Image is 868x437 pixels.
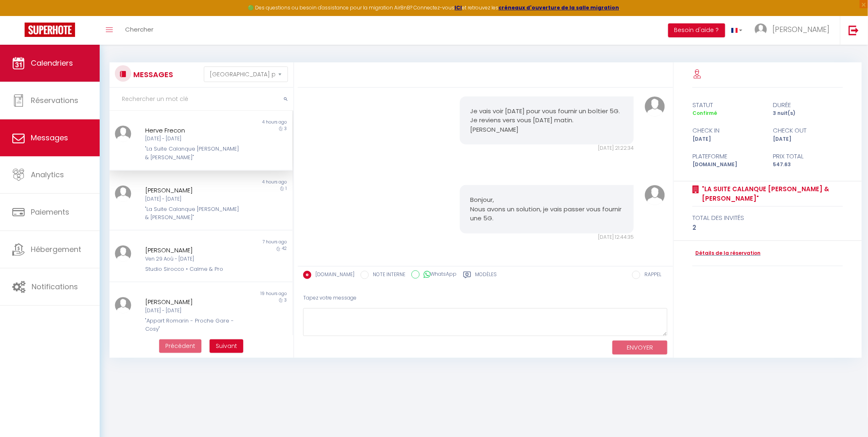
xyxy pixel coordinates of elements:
a: ICI [455,4,462,11]
div: Herve Frecon [145,126,241,135]
div: [DATE] 21:22:34 [460,144,634,152]
div: Prix total [768,151,849,161]
label: WhatsApp [420,270,457,279]
div: "Appart Romarin - Proche Gare - Cosy" [145,317,241,334]
span: Suivant [216,342,237,350]
label: NOTE INTERNE [369,271,405,280]
img: ... [115,297,131,313]
div: 4 hours ago [201,179,292,185]
button: ENVOYER [612,341,667,355]
span: Paiements [31,207,69,217]
div: "La Suite Calanque [PERSON_NAME] & [PERSON_NAME]" [145,205,241,222]
div: statut [687,100,768,110]
a: Détails de la réservation [692,249,761,257]
a: ... [PERSON_NAME] [749,16,840,45]
a: "La Suite Calanque [PERSON_NAME] & [PERSON_NAME]" [699,184,843,204]
span: 3 [285,126,287,132]
div: [DATE] 12:44:35 [460,233,634,241]
button: Next [210,339,243,353]
div: 2 [692,223,843,233]
span: 1 [286,185,287,192]
span: Chercher [125,25,153,34]
span: Analytics [31,169,64,180]
div: [DATE] - [DATE] [145,307,241,315]
img: Super Booking [25,23,75,37]
span: [PERSON_NAME] [772,24,830,34]
div: check in [687,126,768,135]
div: check out [768,126,849,135]
div: [DATE] [687,135,768,143]
div: Plateforme [687,151,768,161]
span: Notifications [32,281,78,292]
img: ... [115,245,131,262]
div: Studio Sirocco • Calme & Pro [145,265,241,273]
label: [DOMAIN_NAME] [311,271,354,280]
div: 4 hours ago [201,119,292,126]
div: [DATE] - [DATE] [145,195,241,203]
pre: Je vais voir [DATE] pour vous fournir un boîtier 5G. Je reviens vers vous [DATE] matin. [PERSON_N... [470,107,624,135]
button: Ouvrir le widget de chat LiveChat [7,3,31,28]
button: Previous [159,339,201,353]
span: Confirmé [692,110,717,117]
div: durée [768,100,849,110]
img: ... [115,185,131,202]
span: Calendriers [31,58,73,68]
div: [PERSON_NAME] [145,297,241,307]
label: RAPPEL [640,271,661,280]
img: logout [849,25,859,35]
div: [PERSON_NAME] [145,245,241,255]
img: ... [645,185,665,205]
div: [DATE] [768,135,849,143]
button: Besoin d'aide ? [668,23,725,37]
div: 7 hours ago [201,239,292,245]
span: Réservations [31,95,78,105]
div: Tapez votre message [303,288,668,308]
div: total des invités [692,213,843,223]
div: [DATE] - [DATE] [145,135,241,143]
span: Messages [31,133,68,143]
label: Modèles [475,271,497,281]
div: Ven 29 Aoû - [DATE] [145,255,241,263]
div: 19 hours ago [201,291,292,297]
a: créneaux d'ouverture de la salle migration [499,4,619,11]
span: Précédent [165,342,195,350]
div: [PERSON_NAME] [145,185,241,195]
input: Rechercher un mot clé [110,88,293,111]
img: ... [115,126,131,142]
h3: MESSAGES [131,65,173,84]
div: 547.63 [768,161,849,169]
img: ... [645,96,665,117]
span: Hébergement [31,244,81,254]
a: Chercher [119,16,160,45]
span: 3 [285,297,287,303]
div: [DOMAIN_NAME] [687,161,768,169]
span: 42 [282,245,287,252]
div: 3 nuit(s) [768,110,849,117]
img: ... [755,23,767,36]
iframe: Chat [833,400,862,431]
pre: Bonjour, Nous avons un solution, je vais passer vous fournir une 5G. [470,195,624,223]
div: "La Suite Calanque [PERSON_NAME] & [PERSON_NAME]" [145,145,241,162]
